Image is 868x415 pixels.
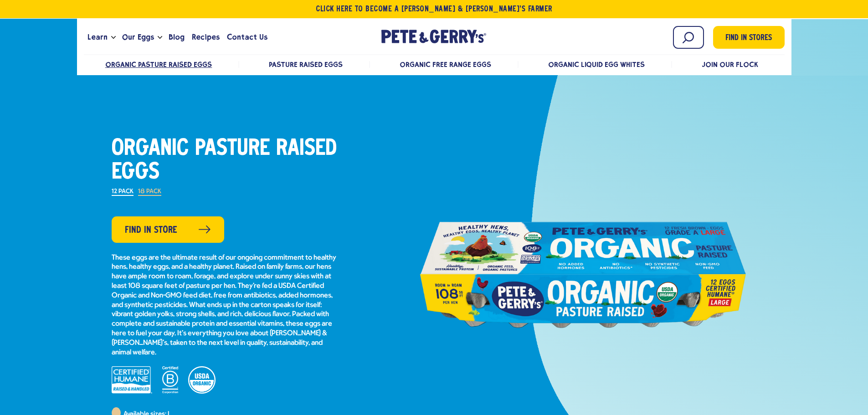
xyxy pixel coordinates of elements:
[112,137,339,184] h1: Organic Pasture Raised Eggs
[269,60,343,69] a: Pasture Raised Eggs
[192,31,220,43] span: Recipes
[725,32,772,45] span: Find in Stores
[673,26,704,49] input: Search
[223,25,271,50] a: Contact Us
[118,25,158,50] a: Our Eggs
[188,25,223,50] a: Recipes
[87,31,108,43] span: Learn
[158,36,162,39] button: Open the dropdown menu for Our Eggs
[112,189,134,196] label: 12 Pack
[112,253,339,358] p: These eggs are the ultimate result of our ongoing commitment to healthy hens, healthy eggs, and a...
[112,216,224,243] a: Find in Store
[165,25,188,50] a: Blog
[702,60,758,69] a: Join Our Flock
[713,26,785,49] a: Find in Stores
[84,25,111,50] a: Learn
[227,31,267,43] span: Contact Us
[105,60,212,69] a: Organic Pasture Raised Eggs
[125,223,177,237] span: Find in Store
[400,60,491,69] a: Organic Free Range Eggs
[169,31,185,43] span: Blog
[84,54,785,74] nav: desktop product menu
[138,189,161,196] label: 18 Pack
[111,36,116,39] button: Open the dropdown menu for Learn
[122,31,154,43] span: Our Eggs
[548,60,645,69] a: Organic Liquid Egg Whites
